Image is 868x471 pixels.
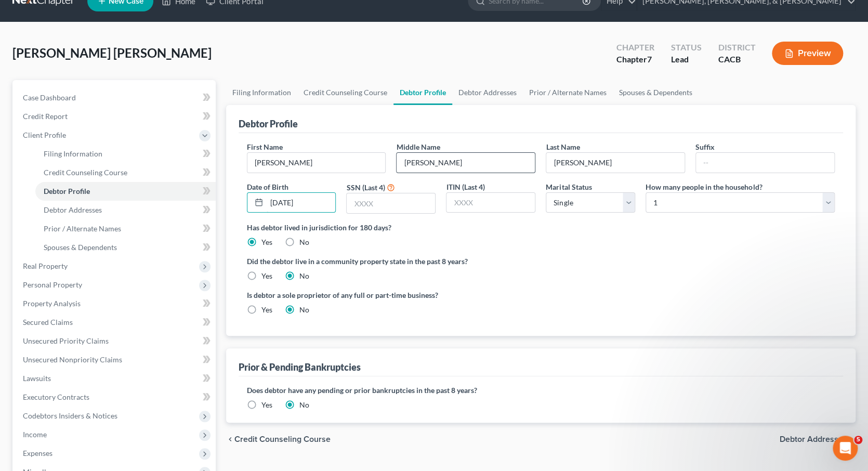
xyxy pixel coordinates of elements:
[646,181,762,192] label: How many people in the household?
[15,313,216,332] a: Secured Claims
[772,42,843,65] button: Preview
[44,187,90,195] span: Debtor Profile
[854,436,862,444] span: 5
[393,80,452,105] a: Debtor Profile
[12,45,212,60] span: [PERSON_NAME] [PERSON_NAME]
[261,400,272,410] label: Yes
[247,222,835,233] label: Has debtor lived in jurisdiction for 180 days?
[226,435,234,443] i: chevron_left
[267,193,336,213] input: MM/DD/YYYY
[23,355,122,364] span: Unsecured Nonpriority Claims
[23,449,52,457] span: Expenses
[15,88,216,107] a: Case Dashboard
[718,42,755,54] div: District
[23,130,66,139] span: Client Profile
[44,149,102,158] span: Filing Information
[35,163,216,182] a: Credit Counseling Course
[670,54,701,66] div: Lead
[23,318,73,326] span: Secured Claims
[347,193,435,213] input: XXXX
[616,54,654,66] div: Chapter
[23,261,68,270] span: Real Property
[546,181,591,192] label: Marital Status
[23,374,51,383] span: Lawsuits
[226,435,331,443] button: chevron_left Credit Counseling Course
[546,153,685,173] input: --
[23,336,109,345] span: Unsecured Priority Claims
[546,141,580,152] label: Last Name
[261,271,272,281] label: Yes
[44,243,117,252] span: Spouses & Dependents
[670,42,701,54] div: Status
[299,305,309,315] label: No
[299,400,309,410] label: No
[239,361,361,373] div: Prior & Pending Bankruptcies
[247,290,536,300] label: Is debtor a sole proprietor of any full or part-time business?
[299,271,309,281] label: No
[44,205,102,214] span: Debtor Addresses
[15,332,216,350] a: Unsecured Priority Claims
[446,193,535,213] input: XXXX
[15,350,216,369] a: Unsecured Nonpriority Claims
[247,256,835,267] label: Did the debtor live in a community property state in the past 8 years?
[297,80,393,105] a: Credit Counseling Course
[15,294,216,313] a: Property Analysis
[23,392,89,401] span: Executory Contracts
[23,93,76,102] span: Case Dashboard
[396,141,440,152] label: Middle Name
[346,182,385,193] label: SSN (Last 4)
[23,280,82,289] span: Personal Property
[35,145,216,163] a: Filing Information
[35,201,216,219] a: Debtor Addresses
[718,54,755,66] div: CACB
[523,80,613,105] a: Prior / Alternate Names
[696,153,834,173] input: --
[452,80,523,105] a: Debtor Addresses
[247,141,283,152] label: First Name
[647,54,651,64] span: 7
[261,237,272,247] label: Yes
[35,182,216,201] a: Debtor Profile
[299,237,309,247] label: No
[23,411,117,420] span: Codebtors Insiders & Notices
[613,80,699,105] a: Spouses & Dependents
[261,305,272,315] label: Yes
[695,141,715,152] label: Suffix
[247,385,835,396] label: Does debtor have any pending or prior bankruptcies in the past 8 years?
[239,117,298,130] div: Debtor Profile
[44,168,127,177] span: Credit Counseling Course
[446,181,484,192] label: ITIN (Last 4)
[35,219,216,238] a: Prior / Alternate Names
[226,80,297,105] a: Filing Information
[247,181,288,192] label: Date of Birth
[23,430,47,439] span: Income
[44,224,121,233] span: Prior / Alternate Names
[780,435,856,443] button: Debtor Addresses chevron_right
[234,435,331,443] span: Credit Counseling Course
[15,107,216,126] a: Credit Report
[23,299,81,308] span: Property Analysis
[247,153,386,173] input: --
[397,153,535,173] input: M.I
[780,435,847,443] span: Debtor Addresses
[15,369,216,388] a: Lawsuits
[616,42,654,54] div: Chapter
[15,388,216,407] a: Executory Contracts
[35,238,216,257] a: Spouses & Dependents
[23,112,68,121] span: Credit Report
[833,436,858,461] iframe: Intercom live chat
